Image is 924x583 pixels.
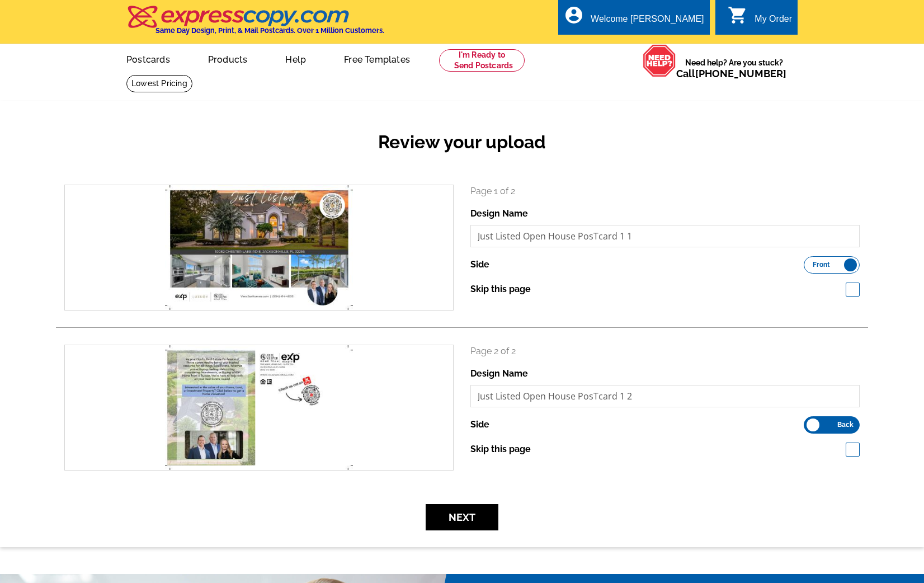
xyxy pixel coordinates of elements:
[676,57,792,79] span: Need help? Are you stuck?
[695,68,786,79] a: [PHONE_NUMBER]
[470,443,531,456] label: Skip this page
[643,44,676,77] img: help
[591,14,704,30] div: Welcome [PERSON_NAME]
[155,26,384,35] h4: Same Day Design, Print, & Mail Postcards. Over 1 Million Customers.
[326,45,428,72] a: Free Templates
[470,418,489,431] label: Side
[56,131,868,153] h2: Review your upload
[470,207,528,220] label: Design Name
[470,225,860,247] input: File Name
[676,68,786,79] span: Call
[728,5,748,25] i: shopping_cart
[426,504,498,530] button: Next
[109,45,188,72] a: Postcards
[470,283,531,296] label: Skip this page
[837,422,854,427] span: Back
[126,13,384,35] a: Same Day Design, Print, & Mail Postcards. Over 1 Million Customers.
[190,45,266,72] a: Products
[813,262,830,267] span: Front
[470,345,860,358] p: Page 2 of 2
[470,385,860,407] input: File Name
[470,367,528,380] label: Design Name
[755,14,792,30] div: My Order
[470,258,489,271] label: Side
[470,185,860,198] p: Page 1 of 2
[728,12,792,26] a: shopping_cart My Order
[564,5,584,25] i: account_circle
[267,45,324,72] a: Help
